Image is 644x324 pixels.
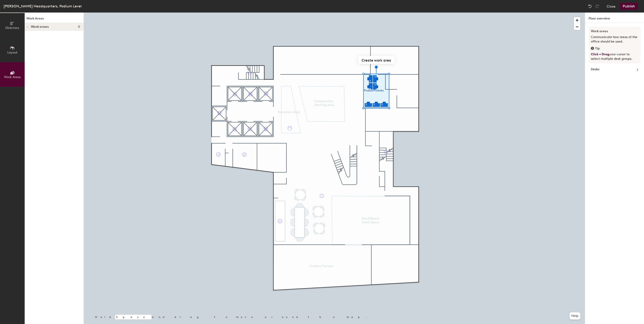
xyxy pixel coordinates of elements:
strong: Desks [591,68,599,73]
img: Undo [588,4,592,9]
div: [PERSON_NAME] Headquarters, Podium Level [4,3,82,9]
p: Communicate how areas of the office should be used. [591,35,638,44]
div: Tip [591,46,638,51]
p: your cursor to select multiple desk groups. [591,52,638,61]
span: 7 [637,68,638,73]
button: Close [607,3,616,10]
span: Work Areas [4,75,21,79]
img: Redo [595,4,599,9]
h1: Work Areas [25,16,84,23]
h1: Floor overview [585,13,644,23]
span: 0 [78,25,80,29]
h3: Work areas [591,29,638,34]
button: Publish [620,3,638,10]
button: Create work area [358,56,395,64]
span: Layout [7,51,17,54]
span: Work areas [31,25,49,29]
span: Click + Drag [591,52,609,56]
button: Help [570,312,580,320]
span: Directory [5,26,19,30]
